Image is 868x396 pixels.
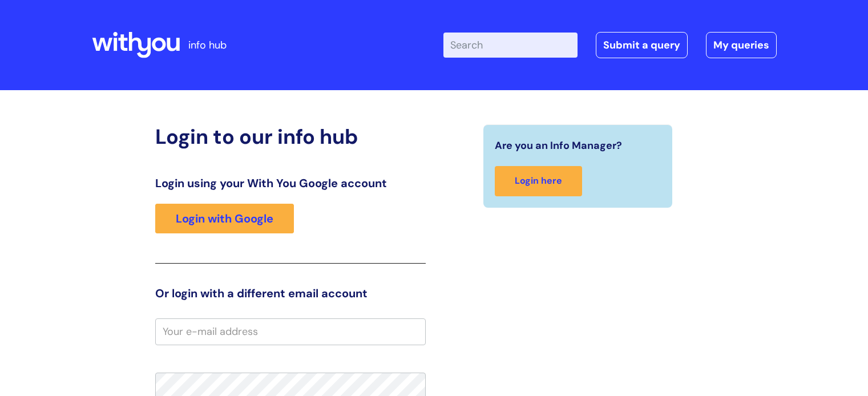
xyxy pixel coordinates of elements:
[155,286,426,300] h3: Or login with a different email account
[155,204,294,233] a: Login with Google
[155,318,426,345] input: Your e-mail address
[706,32,777,58] a: My queries
[495,136,622,155] span: Are you an Info Manager?
[155,124,426,149] h2: Login to our info hub
[155,176,426,190] h3: Login using your With You Google account
[495,166,582,196] a: Login here
[188,36,227,54] p: info hub
[596,32,688,58] a: Submit a query
[443,33,578,58] input: Search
